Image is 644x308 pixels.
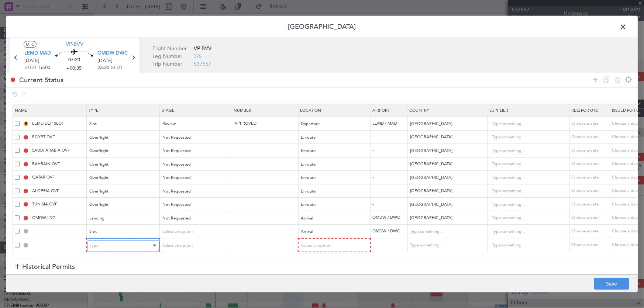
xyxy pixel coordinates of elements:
input: Type something... [492,226,559,237]
span: Req For Utc [572,108,599,113]
input: Type something... [492,199,559,210]
div: Choose a date [572,121,610,127]
div: Choose a date [572,242,610,249]
div: Choose a date [572,201,610,208]
button: Save [594,278,629,290]
header: [GEOGRAPHIC_DATA] [6,16,638,38]
div: Choose a date [572,148,610,154]
div: Choose a date [572,188,610,194]
input: Type something... [492,186,559,197]
div: Choose a date [572,161,610,167]
input: Type something... [492,213,559,224]
div: Choose a date [572,215,610,221]
input: Type something... [492,159,559,170]
span: Supplier [490,108,509,113]
input: Type something... [492,240,559,251]
div: Choose a date [572,174,610,181]
input: Type something... [492,145,559,156]
input: Type something... [492,132,559,143]
div: Choose a date [572,228,610,235]
input: Type something... [492,172,559,183]
div: Choose a date [572,134,610,141]
input: Type something... [492,118,559,129]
